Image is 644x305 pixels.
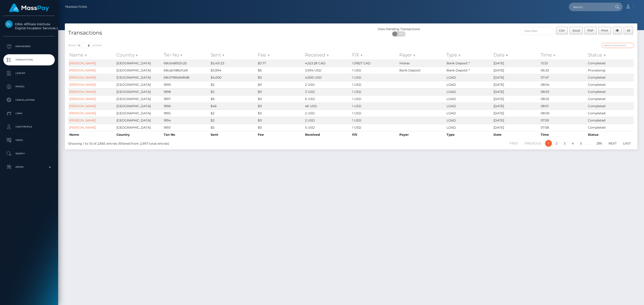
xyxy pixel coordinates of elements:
th: F/X [351,131,398,138]
span: All [627,29,630,32]
td: $0 [257,102,304,110]
td: 1 USD [351,124,398,131]
p: Transactions [5,56,53,63]
td: $3.77 [257,60,304,67]
td: 08:03 [540,88,587,95]
th: Received [304,131,351,138]
th: Status: activate to sort column ascending [587,50,634,59]
td: 1895 [163,110,210,117]
th: Fee: activate to sort column ascending [257,50,304,59]
td: 1 USD [351,117,398,124]
td: [DATE] [492,74,540,81]
a: User Profile [3,121,55,132]
th: Txn No: activate to sort column ascending [163,50,210,59]
td: $5 [210,124,257,131]
th: Fee [257,131,304,138]
td: [DATE] [492,110,540,117]
td: 68cab7d8a7ce9 [163,67,210,74]
th: Type [445,131,493,138]
p: Links [5,110,53,117]
th: Country: activate to sort column ascending [115,50,163,59]
th: F/X: activate to sort column ascending [351,50,398,59]
td: 1 USD [351,110,398,117]
td: LOAD [445,74,493,81]
td: Completed [587,81,634,88]
td: $6 [257,67,304,74]
td: LOAD [445,110,493,117]
td: $0 [257,88,304,95]
p: Taxes [5,137,53,144]
th: Time: activate to sort column ascending [540,50,587,59]
span: Print [601,29,608,32]
th: Country [115,131,163,138]
a: [PERSON_NAME] [69,90,96,94]
td: 2 USD [304,81,351,88]
a: Taxes [3,135,55,146]
a: [PERSON_NAME] [69,104,96,108]
p: User Profile [5,123,53,130]
a: Links [3,108,55,119]
td: LOAD [445,88,493,95]
a: 286 [594,140,605,147]
td: 68c9786b9d9d8 [163,74,210,81]
p: Admin [5,164,53,170]
td: [GEOGRAPHIC_DATA] [115,81,163,88]
td: 5 USD [304,124,351,131]
td: $3 [210,88,257,95]
a: Last [621,140,633,147]
td: $2 [210,117,257,124]
td: Processing [587,67,634,74]
p: Payees [5,83,53,90]
span: CSV [559,29,565,32]
div: Showing 1 to 10 of 2,856 entries (filtered from 2,997 total entries) [68,140,300,146]
td: $2 [210,81,257,88]
a: Dashboard [3,41,55,52]
img: Digital Incubator Services Limited [5,20,13,28]
td: $3,994 [210,67,257,74]
a: [PERSON_NAME] [69,111,96,115]
a: 2 [553,140,560,147]
button: Column visibility [613,27,622,34]
button: CSV [556,27,568,34]
td: $0 [257,124,304,131]
td: $4,000 [210,74,257,81]
a: [PERSON_NAME] [69,118,96,122]
td: 4,523.28 CAD [304,60,351,67]
td: 08:01 [540,102,587,110]
td: 07:47 [540,74,587,81]
a: [PERSON_NAME] [69,75,96,79]
a: Payees [3,81,55,92]
a: Cancellations [3,94,55,106]
td: 46 USD [304,102,351,110]
td: [GEOGRAPHIC_DATA] [115,95,163,102]
td: Completed [587,60,634,67]
td: 6 USD [304,95,351,102]
td: [DATE] [492,95,540,102]
td: 1 USD [351,74,398,81]
td: $0 [257,81,304,88]
span: PDF [587,29,593,32]
th: Type: activate to sort column ascending [445,50,493,59]
td: Bank Deposit * [445,67,493,74]
td: [DATE] [492,102,540,110]
a: Transactions [65,2,87,12]
td: 3 USD [304,88,351,95]
td: $2 [210,110,257,117]
td: 1 USD [351,88,398,95]
td: $0 [257,74,304,81]
a: Admin [3,161,55,173]
a: 5 [578,140,584,147]
th: Date: activate to sort column ascending [492,50,540,59]
td: [GEOGRAPHIC_DATA] [115,110,163,117]
td: 2 USD [304,117,351,124]
th: Payer: activate to sort column ascending [398,50,445,59]
td: 08:00 [540,110,587,117]
td: [DATE] [492,67,540,74]
td: [DATE] [492,81,540,88]
th: Sent [210,131,257,138]
td: [GEOGRAPHIC_DATA] [115,60,163,67]
td: 3,994 USD [304,67,351,74]
th: Sent: activate to sort column ascending [210,50,257,59]
td: 4,000 USD [304,74,351,81]
label: Show entries [68,43,102,48]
